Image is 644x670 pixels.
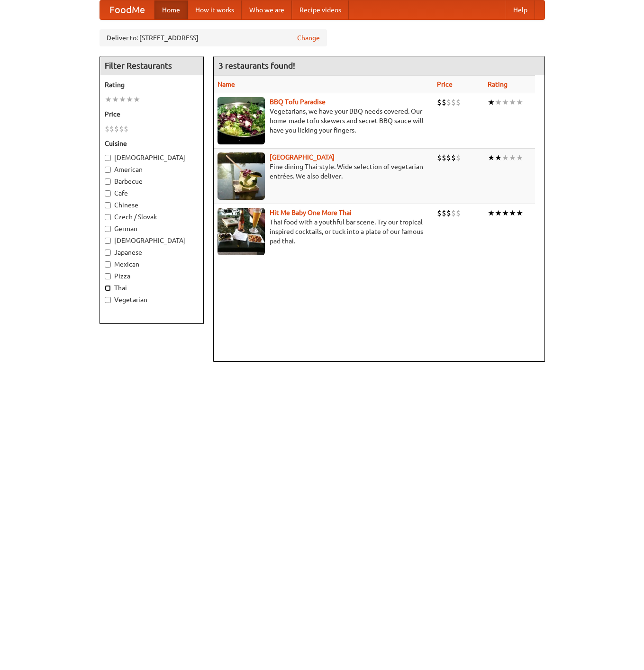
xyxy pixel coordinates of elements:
[218,162,430,181] p: Fine dining Thai-style. Wide selection of vegetarian entrées. We also deliver.
[105,250,111,256] input: Japanese
[488,97,495,107] li: ★
[105,153,199,162] label: [DEMOGRAPHIC_DATA]
[105,94,112,105] li: ★
[105,139,199,148] h5: Cuisine
[218,80,235,88] a: Name
[126,94,133,105] li: ★
[119,94,126,105] li: ★
[270,153,335,161] a: [GEOGRAPHIC_DATA]
[456,152,461,163] li: $
[442,97,446,107] li: $
[509,152,516,163] li: ★
[105,297,111,303] input: Vegetarian
[124,124,128,134] li: $
[437,152,442,163] li: $
[105,155,111,161] input: [DEMOGRAPHIC_DATA]
[509,97,516,107] li: ★
[270,98,326,106] a: BBQ Tofu Paradise
[100,0,154,19] a: FoodMe
[105,212,199,222] label: Czech / Slovak
[506,0,535,19] a: Help
[114,124,119,134] li: $
[105,261,111,268] input: Mexican
[105,188,199,198] label: Cafe
[437,97,442,107] li: $
[495,97,502,107] li: ★
[105,165,199,174] label: American
[437,80,453,88] a: Price
[456,97,461,107] li: $
[242,0,292,19] a: Who we are
[509,208,516,218] li: ★
[495,208,502,218] li: ★
[488,208,495,218] li: ★
[105,190,111,197] input: Cafe
[105,238,111,244] input: [DEMOGRAPHIC_DATA]
[442,152,446,163] li: $
[105,295,199,304] label: Vegetarian
[456,208,461,218] li: $
[105,236,199,245] label: [DEMOGRAPHIC_DATA]
[119,124,124,134] li: $
[451,152,456,163] li: $
[270,209,352,216] a: Hit Me Baby One More Thai
[109,124,114,134] li: $
[188,0,242,19] a: How it works
[502,152,509,163] li: ★
[105,226,111,232] input: German
[218,97,265,144] img: tofuparadise.jpg
[105,109,199,119] h5: Price
[446,208,451,218] li: $
[437,208,442,218] li: $
[105,124,109,134] li: $
[495,152,502,163] li: ★
[105,283,199,293] label: Thai
[105,179,111,185] input: Barbecue
[488,80,508,88] a: Rating
[105,167,111,173] input: American
[100,56,203,75] h4: Filter Restaurants
[112,94,119,105] li: ★
[516,208,523,218] li: ★
[105,202,111,208] input: Chinese
[516,152,523,163] li: ★
[218,107,430,135] p: Vegetarians, we have your BBQ needs covered. Our home-made tofu skewers and secret BBQ sauce will...
[442,208,446,218] li: $
[292,0,349,19] a: Recipe videos
[105,224,199,233] label: German
[105,214,111,220] input: Czech / Slovak
[297,33,320,43] a: Change
[451,97,456,107] li: $
[502,97,509,107] li: ★
[133,94,140,105] li: ★
[516,97,523,107] li: ★
[154,0,188,19] a: Home
[218,208,265,255] img: babythai.jpg
[105,200,199,210] label: Chinese
[488,152,495,163] li: ★
[105,271,199,281] label: Pizza
[451,208,456,218] li: $
[446,152,451,163] li: $
[105,80,199,89] h5: Rating
[218,152,265,200] img: satay.jpg
[100,29,327,46] div: Deliver to: [STREET_ADDRESS]
[105,259,199,269] label: Mexican
[105,248,199,257] label: Japanese
[105,177,199,186] label: Barbecue
[218,217,430,246] p: Thai food with a youthful bar scene. Try our tropical inspired cocktails, or tuck into a plate of...
[105,273,111,279] input: Pizza
[105,285,111,291] input: Thai
[218,61,295,70] ng-pluralize: 3 restaurants found!
[446,97,451,107] li: $
[502,208,509,218] li: ★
